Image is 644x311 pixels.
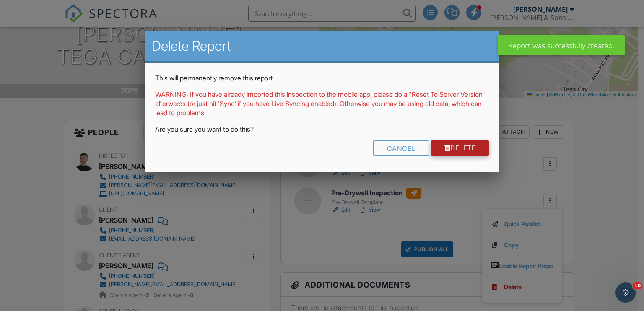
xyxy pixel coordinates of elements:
[152,38,493,54] h2: Delete Report
[373,140,429,155] div: Cancel
[431,140,489,155] a: Delete
[155,90,489,118] p: WARNING: If you have already imported this inspection to the mobile app, please do a "Reset To Se...
[498,35,625,55] div: Report was successfully created.
[633,282,642,289] span: 10
[155,73,489,83] p: This will permanently remove this report.
[615,282,636,303] iframe: Intercom live chat
[155,124,489,134] p: Are you sure you want to do this?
